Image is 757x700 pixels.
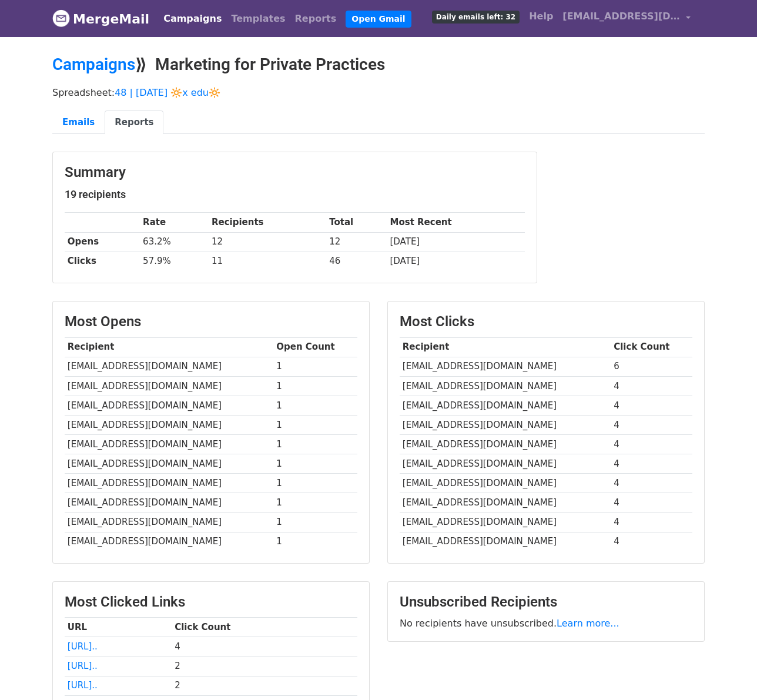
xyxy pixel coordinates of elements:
[209,213,326,232] th: Recipients
[400,474,611,493] td: [EMAIL_ADDRESS][DOMAIN_NAME]
[611,454,692,474] td: 4
[524,5,558,28] a: Help
[52,55,135,74] a: Campaigns
[400,337,611,357] th: Recipient
[611,532,692,551] td: 4
[273,454,357,474] td: 1
[273,513,357,532] td: 1
[65,396,273,415] td: [EMAIL_ADDRESS][DOMAIN_NAME]
[115,87,220,98] a: 48 | [DATE] 🔆x edu🔆
[400,532,611,551] td: [EMAIL_ADDRESS][DOMAIN_NAME]
[557,618,619,629] a: Learn more...
[611,337,692,357] th: Click Count
[562,9,680,24] span: [EMAIL_ADDRESS][DOMAIN_NAME]
[273,493,357,513] td: 1
[611,474,692,493] td: 4
[52,55,705,75] h2: ⟫ Marketing for Private Practices
[400,617,692,629] p: No recipients have unsubscribed.
[226,7,290,31] a: Templates
[65,376,273,396] td: [EMAIL_ADDRESS][DOMAIN_NAME]
[400,376,611,396] td: [EMAIL_ADDRESS][DOMAIN_NAME]
[65,594,357,611] h3: Most Clicked Links
[273,337,357,357] th: Open Count
[52,9,70,27] img: MergeMail logo
[65,493,273,513] td: [EMAIL_ADDRESS][DOMAIN_NAME]
[273,396,357,415] td: 1
[400,415,611,434] td: [EMAIL_ADDRESS][DOMAIN_NAME]
[65,618,172,637] th: URL
[65,435,273,454] td: [EMAIL_ADDRESS][DOMAIN_NAME]
[52,86,705,99] p: Spreadsheet:
[432,11,520,24] span: Daily emails left: 32
[52,110,105,135] a: Emails
[387,252,525,271] td: [DATE]
[140,232,209,252] td: 63.2%
[611,396,692,415] td: 4
[65,188,525,201] h5: 19 recipients
[558,5,695,32] a: [EMAIL_ADDRESS][DOMAIN_NAME]
[65,313,357,330] h3: Most Opens
[172,676,357,695] td: 2
[400,357,611,376] td: [EMAIL_ADDRESS][DOMAIN_NAME]
[400,454,611,474] td: [EMAIL_ADDRESS][DOMAIN_NAME]
[273,435,357,454] td: 1
[400,513,611,532] td: [EMAIL_ADDRESS][DOMAIN_NAME]
[326,213,387,232] th: Total
[400,493,611,513] td: [EMAIL_ADDRESS][DOMAIN_NAME]
[65,415,273,434] td: [EMAIL_ADDRESS][DOMAIN_NAME]
[65,337,273,357] th: Recipient
[65,164,525,181] h3: Summary
[611,415,692,434] td: 4
[65,252,140,271] th: Clicks
[387,213,525,232] th: Most Recent
[273,532,357,551] td: 1
[346,11,411,28] a: Open Gmail
[140,252,209,271] td: 57.9%
[105,110,163,135] a: Reports
[698,644,757,700] iframe: Chat Widget
[427,5,524,28] a: Daily emails left: 32
[326,232,387,252] td: 12
[400,313,692,330] h3: Most Clicks
[611,513,692,532] td: 4
[273,415,357,434] td: 1
[68,661,98,671] a: [URL]..
[611,376,692,396] td: 4
[65,513,273,532] td: [EMAIL_ADDRESS][DOMAIN_NAME]
[273,474,357,493] td: 1
[65,232,140,252] th: Opens
[52,6,149,31] a: MergeMail
[387,232,525,252] td: [DATE]
[65,357,273,376] td: [EMAIL_ADDRESS][DOMAIN_NAME]
[65,532,273,551] td: [EMAIL_ADDRESS][DOMAIN_NAME]
[172,637,357,657] td: 4
[65,454,273,474] td: [EMAIL_ADDRESS][DOMAIN_NAME]
[400,435,611,454] td: [EMAIL_ADDRESS][DOMAIN_NAME]
[611,435,692,454] td: 4
[65,474,273,493] td: [EMAIL_ADDRESS][DOMAIN_NAME]
[209,232,326,252] td: 12
[400,396,611,415] td: [EMAIL_ADDRESS][DOMAIN_NAME]
[290,7,341,31] a: Reports
[140,213,209,232] th: Rate
[273,376,357,396] td: 1
[172,618,357,637] th: Click Count
[611,357,692,376] td: 6
[273,357,357,376] td: 1
[159,7,226,31] a: Campaigns
[400,594,692,611] h3: Unsubscribed Recipients
[209,252,326,271] td: 11
[611,493,692,513] td: 4
[68,641,98,652] a: [URL]..
[68,680,98,691] a: [URL]..
[326,252,387,271] td: 46
[172,657,357,676] td: 2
